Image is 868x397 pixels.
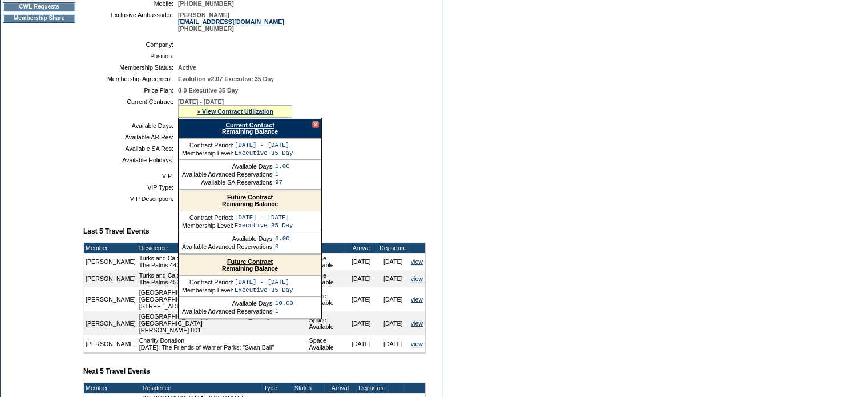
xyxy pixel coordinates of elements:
div: Remaining Balance [179,190,321,211]
td: Membership Share [3,14,75,23]
span: [DATE] - [DATE] [178,98,224,105]
td: [DATE] [377,253,409,270]
td: Turks and Caicos - The Palms The Palms 4401 [138,253,308,270]
td: Available Days: [88,122,173,129]
td: Type [308,243,345,253]
td: 10.00 [275,300,293,307]
td: Turks and Caicos - The Palms The Palms 4501 [138,270,308,287]
td: Available Holidays: [88,157,173,163]
td: Membership Agreement: [88,75,173,82]
td: [DATE] [345,311,377,335]
td: Executive 35 Day [235,150,293,157]
td: [PERSON_NAME] [84,253,138,270]
b: Last 5 Travel Events [83,227,149,235]
td: [DATE] - [DATE] [235,142,293,149]
td: VIP Type: [88,184,173,191]
td: Status [293,383,324,393]
td: [DATE] [345,287,377,311]
span: Active [178,64,196,71]
a: view [411,258,423,265]
td: Space Available [308,270,345,287]
td: Space Available [308,311,345,335]
div: Remaining Balance [179,255,321,276]
td: Available Advanced Reservations: [182,243,274,250]
td: Contract Period: [182,279,233,286]
td: 6.00 [275,235,290,242]
td: Space Available [308,287,345,311]
td: Departure [377,243,409,253]
td: [DATE] [345,253,377,270]
td: Residence [138,243,308,253]
a: Future Contract [227,194,273,200]
td: 1 [275,308,293,315]
td: Current Contract: [88,98,173,118]
a: Future Contract [227,258,273,265]
td: Space Available [308,335,345,352]
td: [PERSON_NAME] [84,335,138,352]
a: Current Contract [225,122,274,129]
span: [PERSON_NAME] [PHONE_NUMBER] [178,11,284,32]
td: VIP Description: [88,195,173,202]
td: Price Plan: [88,87,173,94]
td: Member [84,243,138,253]
td: Arrival [345,243,377,253]
b: Next 5 Travel Events [83,367,150,375]
td: Available Days: [182,235,274,242]
td: 1 [275,171,290,178]
td: Membership Status: [88,64,173,71]
td: Space Available [308,253,345,270]
td: Contract Period: [182,142,233,149]
td: [GEOGRAPHIC_DATA], [GEOGRAPHIC_DATA] - [GEOGRAPHIC_DATA] [PERSON_NAME] 801 [138,311,308,335]
td: Available Advanced Reservations: [182,171,274,178]
td: Available Days: [182,300,274,307]
td: [DATE] - [DATE] [235,279,293,286]
td: [DATE] [377,287,409,311]
td: Member [84,383,138,393]
td: Residence [141,383,263,393]
a: view [411,296,423,303]
span: Evolution v2.07 Executive 35 Day [178,75,274,82]
div: Remaining Balance [179,118,321,138]
a: view [411,340,423,347]
a: view [411,275,423,282]
td: Executive 35 Day [235,222,293,229]
td: Contract Period: [182,214,233,221]
td: Available Days: [182,163,274,170]
td: CWL Requests [3,2,75,11]
td: 1.00 [275,163,290,170]
td: [DATE] [377,335,409,352]
td: Available SA Res: [88,145,173,152]
td: [DATE] [345,270,377,287]
td: [GEOGRAPHIC_DATA], [GEOGRAPHIC_DATA] - [GEOGRAPHIC_DATA][STREET_ADDRESS] [STREET_ADDRESS] [138,287,308,311]
td: [DATE] [377,311,409,335]
td: [PERSON_NAME] [84,287,138,311]
a: [EMAIL_ADDRESS][DOMAIN_NAME] [178,18,284,25]
td: [PERSON_NAME] [84,270,138,287]
td: Type [262,383,292,393]
td: Available SA Reservations: [182,179,274,186]
td: 0 [275,243,290,250]
td: [DATE] - [DATE] [235,214,293,221]
td: Departure [356,383,388,393]
td: VIP: [88,173,173,179]
a: view [411,320,423,327]
td: Position: [88,53,173,59]
span: 0-0 Executive 35 Day [178,87,238,94]
td: Exclusive Ambassador: [88,11,173,32]
td: Membership Level: [182,222,233,229]
td: Membership Level: [182,287,233,294]
td: Executive 35 Day [235,287,293,294]
td: 97 [275,179,290,186]
td: Company: [88,41,173,48]
td: [PERSON_NAME] [84,311,138,335]
td: [DATE] [345,335,377,352]
td: Charity Donation [DATE]: The Friends of Warner Parks: "Swan Ball" [138,335,308,352]
td: [DATE] [377,270,409,287]
td: Available Advanced Reservations: [182,308,274,315]
td: Membership Level: [182,150,233,157]
a: » View Contract Utilization [197,108,273,115]
td: Available AR Res: [88,134,173,141]
td: Arrival [324,383,356,393]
